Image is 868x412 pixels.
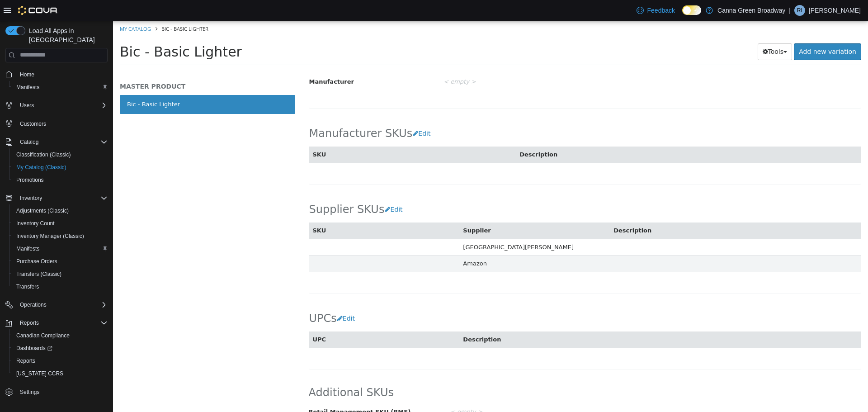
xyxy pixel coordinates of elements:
[346,218,497,235] td: [GEOGRAPHIC_DATA][PERSON_NAME]
[13,149,75,160] a: Classification (Classic)
[16,137,42,147] button: Catalog
[682,5,701,15] input: Dark Mode
[196,104,323,121] h2: Manufacturer SKUs
[13,218,108,229] span: Inventory Count
[16,69,108,80] span: Home
[16,193,46,204] button: Inventory
[9,242,111,255] button: Manifests
[16,220,55,227] span: Inventory Count
[16,69,38,80] a: Home
[16,193,108,204] span: Inventory
[9,81,111,94] button: Manifests
[346,235,497,251] td: Amazon
[20,319,39,327] span: Reports
[2,136,111,148] button: Catalog
[13,269,65,279] a: Transfers (Classic)
[16,164,66,171] span: My Catalog (Classic)
[20,138,38,146] span: Catalog
[9,268,111,280] button: Transfers (Classic)
[350,315,388,322] span: Description
[633,1,679,19] a: Feedback
[9,342,111,355] a: Dashboards
[7,74,182,93] a: Bic - Basic Lighter
[16,84,39,91] span: Manifests
[9,204,111,217] button: Adjustments (Classic)
[20,120,46,128] span: Customers
[2,192,111,204] button: Inventory
[9,355,111,367] button: Reports
[13,368,67,379] a: [US_STATE] CCRS
[20,388,39,396] span: Settings
[13,256,108,267] span: Purchase Orders
[16,370,63,377] span: [US_STATE] CCRS
[16,245,39,252] span: Manifests
[2,99,111,112] button: Users
[13,162,108,173] span: My Catalog (Classic)
[13,231,88,242] a: Inventory Manager (Classic)
[16,345,52,352] span: Dashboards
[9,230,111,242] button: Inventory Manager (Classic)
[9,329,111,342] button: Canadian Compliance
[7,5,38,11] a: My Catalog
[200,130,213,137] span: SKU
[13,355,108,366] span: Reports
[13,243,108,254] span: Manifests
[196,57,241,64] span: Manufacturer
[16,299,108,310] span: Operations
[16,332,70,339] span: Canadian Compliance
[9,148,111,161] button: Classification (Classic)
[16,317,42,328] button: Reports
[224,289,247,306] button: Edit
[2,117,111,130] button: Customers
[330,53,708,69] div: < empty >
[13,162,70,173] a: My Catalog (Classic)
[20,102,34,109] span: Users
[16,283,39,290] span: Transfers
[681,23,748,39] a: Add new variation
[13,368,108,379] span: Washington CCRS
[9,217,111,230] button: Inventory Count
[16,151,71,158] span: Classification (Classic)
[16,118,50,129] a: Customers
[16,207,69,214] span: Adjustments (Classic)
[20,301,47,308] span: Operations
[794,5,805,16] div: Raven Irwin
[200,206,213,213] span: SKU
[647,6,675,15] span: Feedback
[200,315,213,322] span: UPC
[16,357,35,365] span: Reports
[9,255,111,268] button: Purchase Orders
[2,298,111,311] button: Operations
[13,149,108,160] span: Classification (Classic)
[16,270,61,278] span: Transfers (Classic)
[13,205,72,216] a: Adjustments (Classic)
[13,330,73,341] a: Canadian Compliance
[500,206,538,213] span: Description
[406,130,444,137] span: Description
[16,232,84,240] span: Inventory Manager (Classic)
[16,100,108,111] span: Users
[13,330,108,341] span: Canadian Compliance
[9,161,111,174] button: My Catalog (Classic)
[13,175,108,185] span: Promotions
[196,365,281,379] span: Additional SKUs
[717,5,785,16] p: Canna Green Broadway
[7,23,129,39] span: Bic - Basic Lighter
[2,317,111,329] button: Reports
[16,100,38,111] button: Users
[13,243,43,254] a: Manifests
[789,5,791,16] p: |
[13,281,42,292] a: Transfers
[16,387,43,398] a: Settings
[7,62,182,70] h5: MASTER PRODUCT
[9,367,111,380] button: [US_STATE] CCRS
[20,71,34,78] span: Home
[2,68,111,81] button: Home
[16,176,44,184] span: Promotions
[16,118,108,129] span: Customers
[809,5,861,16] p: [PERSON_NAME]
[13,269,108,279] span: Transfers (Classic)
[16,317,108,328] span: Reports
[2,385,111,398] button: Settings
[196,388,298,394] span: Retail Management SKU (RMS)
